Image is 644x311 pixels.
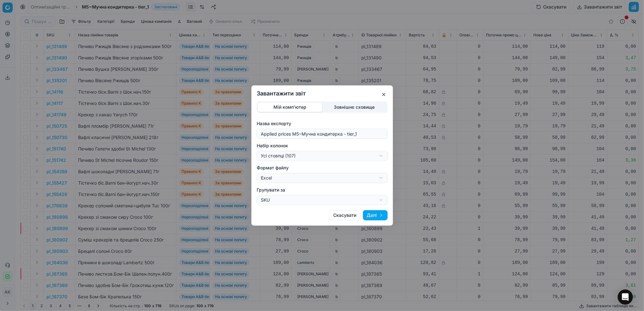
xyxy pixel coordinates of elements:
[329,210,360,220] button: Скасувати
[257,143,388,149] label: Набір колонок
[257,165,388,171] label: Формат файлу
[257,120,388,127] label: Назва експорту
[363,210,388,220] button: Далі
[322,103,387,112] button: Зовнішнє сховище
[257,187,388,193] label: Групувати за
[257,91,388,96] h2: Завантажити звіт
[258,103,322,112] button: Мій комп'ютер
